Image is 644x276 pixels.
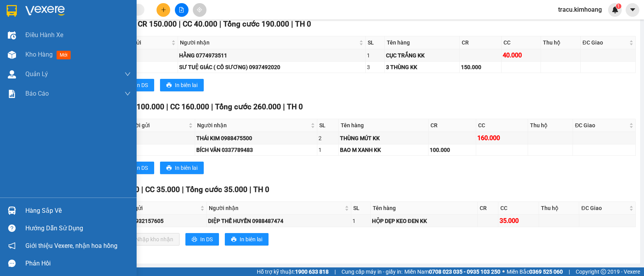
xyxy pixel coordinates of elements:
[175,3,189,17] button: file-add
[371,202,478,215] th: Tên hàng
[25,30,63,40] span: Điều hành xe
[160,79,204,91] button: printerIn biên lai
[25,205,131,217] div: Hàng sắp về
[161,7,166,12] span: plus
[117,217,205,225] div: MINH 0932157605
[8,70,16,78] img: warehouse-icon
[125,71,131,77] span: down
[135,164,148,172] span: In DS
[352,217,369,225] div: 1
[404,267,500,276] span: Miền Nam
[581,204,628,212] span: ĐC Giao
[617,4,620,9] span: 1
[8,31,16,39] img: warehouse-icon
[367,51,383,60] div: 1
[157,3,170,17] button: plus
[476,119,528,132] th: CC
[124,185,139,194] span: CR 0
[211,102,213,111] span: |
[351,202,371,215] th: SL
[25,69,48,79] span: Quản Lý
[385,36,460,49] th: Tên hàng
[121,79,154,91] button: printerIn DS
[160,162,204,174] button: printerIn biên lai
[601,269,606,274] span: copyright
[118,204,199,212] span: Người gửi
[192,237,197,243] span: printer
[166,82,172,89] span: printer
[116,51,176,60] div: CẨM
[539,202,580,215] th: Thu hộ
[240,235,262,244] span: In biên lai
[135,81,148,89] span: In DS
[196,134,316,142] div: THÁI KIM 0988475500
[429,119,476,132] th: CR
[616,4,621,9] sup: 1
[295,269,329,275] strong: 1900 633 818
[175,81,197,89] span: In biên lai
[8,224,16,232] span: question-circle
[498,202,539,215] th: CC
[225,233,269,246] button: printerIn biên lai
[507,267,563,276] span: Miền Bắc
[197,121,309,130] span: Người nhận
[477,133,527,143] div: 160.000
[183,20,217,28] span: CC 40.000
[503,50,539,60] div: 40.000
[196,146,316,154] div: BÍCH VÂN 0337789483
[121,162,154,174] button: printerIn DS
[629,6,636,13] span: caret-down
[626,3,639,17] button: caret-down
[583,38,628,47] span: ĐC Giao
[283,102,285,111] span: |
[291,20,293,28] span: |
[25,89,49,98] span: Báo cáo
[215,102,281,111] span: Tổng cước 260.000
[25,241,117,251] span: Giới thiệu Vexere, nhận hoa hồng
[552,5,608,14] span: tracu.kimhoang
[25,258,131,269] div: Phản hồi
[287,102,303,111] span: TH 0
[612,6,619,13] img: icon-new-feature
[318,146,338,154] div: 1
[295,20,311,28] span: TH 0
[8,260,16,267] span: message
[429,269,500,275] strong: 0708 023 035 - 0935 103 250
[367,63,383,71] div: 3
[372,217,476,225] div: HỘP DẸP KEO ĐEN KK
[7,5,17,17] img: logo-vxr
[318,134,338,142] div: 2
[249,185,251,194] span: |
[179,20,181,28] span: |
[121,233,180,246] button: downloadNhập kho nhận
[186,185,247,194] span: Tổng cước 35.000
[193,3,206,17] button: aim
[185,233,219,246] button: printerIn DS
[197,7,202,12] span: aim
[366,36,385,49] th: SL
[528,119,573,132] th: Thu hộ
[231,237,237,243] span: printer
[500,216,537,226] div: 35.000
[175,164,197,172] span: In biên lai
[209,204,343,212] span: Người nhận
[575,121,628,130] span: ĐC Giao
[8,242,16,249] span: notification
[460,36,502,49] th: CR
[340,134,427,142] div: THÙNG MÚT KK
[223,20,289,28] span: Tổng cước 190.000
[125,121,187,130] span: Người gửi
[166,165,172,171] span: printer
[8,90,16,98] img: solution-icon
[141,185,143,194] span: |
[25,223,131,234] div: Hướng dẫn sử dụng
[8,207,16,215] img: warehouse-icon
[317,119,339,132] th: SL
[57,51,71,59] span: mới
[253,185,269,194] span: TH 0
[145,185,180,194] span: CC 35.000
[342,267,402,276] span: Cung cấp máy in - giấy in:
[200,235,213,244] span: In DS
[529,269,563,275] strong: 0369 525 060
[182,185,184,194] span: |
